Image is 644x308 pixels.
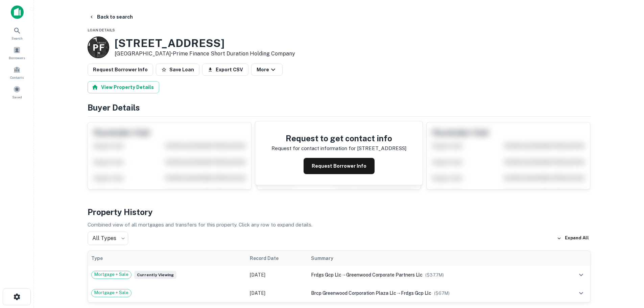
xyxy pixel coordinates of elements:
a: Contacts [2,63,32,81]
button: More [251,64,283,76]
div: All Types [88,232,128,245]
button: expand row [575,287,587,299]
button: Request Borrower Info [304,158,375,174]
p: [STREET_ADDRESS] [357,144,406,152]
span: Currently viewing [134,271,176,279]
h3: [STREET_ADDRESS] [115,37,295,50]
p: Combined view of all mortgages and transfers for this property. Click any row to expand details. [88,221,591,229]
h4: Request to get contact info [271,132,406,144]
button: Export CSV [202,64,248,76]
button: Back to search [86,11,136,23]
div: → [311,289,555,297]
a: Borrowers [2,44,32,62]
span: Contacts [10,75,24,80]
span: Search [11,35,23,41]
p: P F [93,41,104,54]
th: Type [88,251,246,266]
span: Loan Details [88,28,115,32]
span: ($ 37.7M ) [425,273,444,278]
span: Saved [12,94,22,100]
button: Expand All [555,233,591,243]
span: Mortgage + Sale [92,289,131,296]
a: Saved [2,83,32,101]
th: Summary [308,251,558,266]
span: greenwood corporate partners llc [346,272,423,278]
div: → [311,271,555,279]
h4: Property History [88,206,591,218]
th: Record Date [246,251,308,266]
button: Save Loan [156,64,199,76]
iframe: Chat Widget [610,254,644,286]
span: frdgs gcp llc [401,290,431,296]
span: frdgs gcp llc [311,272,341,278]
button: Request Borrower Info [88,64,153,76]
h4: Buyer Details [88,101,591,114]
a: Prime Finance Short Duration Holding Company [173,50,295,57]
a: Search [2,24,32,42]
img: capitalize-icon.png [11,5,24,19]
button: View Property Details [88,81,159,93]
td: [DATE] [246,266,308,284]
button: expand row [575,269,587,281]
span: Borrowers [9,55,25,61]
p: Request for contact information for [271,144,356,152]
span: ($ 67M ) [434,291,450,296]
span: brcp greenwood corporation plaza llc [311,290,396,296]
td: [DATE] [246,284,308,302]
a: P F [88,37,109,58]
span: Mortgage + Sale [92,271,131,278]
p: [GEOGRAPHIC_DATA] • [115,50,295,58]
